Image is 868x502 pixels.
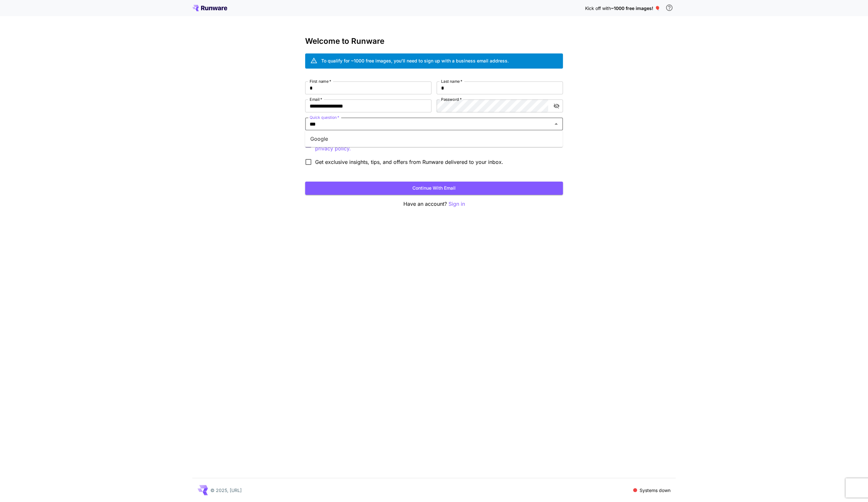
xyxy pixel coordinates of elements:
[310,79,331,84] label: First name
[585,5,611,11] span: Kick off with
[315,158,503,166] span: Get exclusive insights, tips, and offers from Runware delivered to your inbox.
[321,57,509,64] div: To qualify for ~1000 free images, you’ll need to sign up with a business email address.
[315,145,351,153] p: privacy policy.
[441,79,462,84] label: Last name
[611,5,660,11] span: ~1000 free images! 🎈
[552,119,561,128] button: Close
[305,133,563,145] li: Google
[310,115,339,120] label: Quick question
[640,487,670,494] p: Systems down
[305,182,563,195] button: Continue with email
[305,37,563,46] h3: Welcome to Runware
[441,97,462,102] label: Password
[310,97,322,102] label: Email
[210,487,242,494] p: © 2025, [URL]
[448,200,465,208] button: Sign in
[315,145,351,153] button: By signing up, I acknowledge that I have read and agree to the applicable terms of use and
[663,1,676,14] button: In order to qualify for free credit, you need to sign up with a business email address and click ...
[305,200,563,208] p: Have an account?
[551,100,562,112] button: toggle password visibility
